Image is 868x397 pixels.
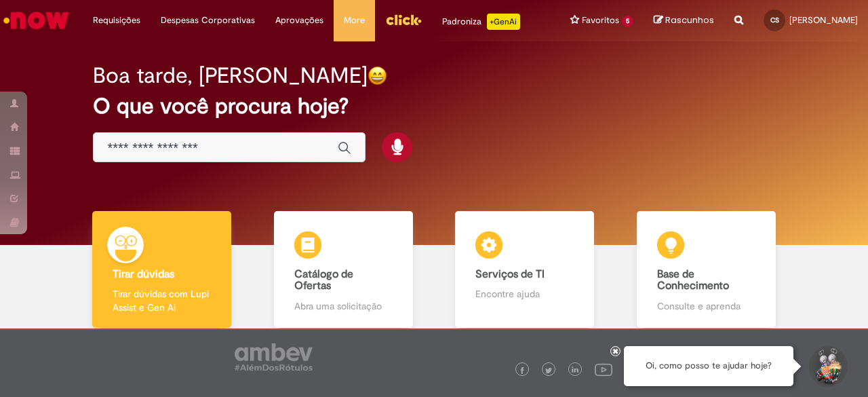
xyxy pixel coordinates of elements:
span: Favoritos [582,14,619,27]
a: Rascunhos [654,14,714,27]
span: [PERSON_NAME] [789,14,858,26]
p: Consulte e aprenda [657,299,755,313]
p: +GenAi [487,14,520,30]
img: logo_footer_ambev_rotulo_gray.png [235,343,313,371]
b: Base de Conhecimento [657,267,729,293]
button: Iniciar Conversa de Suporte [807,346,848,387]
img: happy-face.png [368,66,387,86]
img: ServiceNow [1,7,71,34]
a: Serviços de TI Encontre ajuda [434,211,616,328]
span: Rascunhos [665,14,714,26]
span: 5 [622,16,633,27]
div: Padroniza [442,14,520,30]
span: Aprovações [275,14,323,27]
span: More [344,14,365,27]
span: Requisições [93,14,140,27]
img: click_logo_yellow_360x200.png [385,10,422,30]
p: Abra uma solicitação [294,299,393,313]
a: Tirar dúvidas Tirar dúvidas com Lupi Assist e Gen Ai [71,211,253,328]
h2: Boa tarde, [PERSON_NAME] [93,64,368,88]
p: Encontre ajuda [475,287,574,301]
p: Tirar dúvidas com Lupi Assist e Gen Ai [113,287,211,314]
img: logo_footer_youtube.png [595,360,612,378]
b: Tirar dúvidas [113,267,174,281]
h2: O que você procura hoje? [93,94,774,118]
span: CS [770,16,779,24]
img: logo_footer_facebook.png [519,367,526,374]
a: Catálogo de Ofertas Abra uma solicitação [253,211,435,328]
a: Base de Conhecimento Consulte e aprenda [616,211,797,328]
div: Oi, como posso te ajudar hoje? [624,346,793,386]
img: logo_footer_twitter.png [545,367,552,374]
b: Serviços de TI [475,267,545,281]
b: Catálogo de Ofertas [294,267,353,293]
span: Despesas Corporativas [161,14,255,27]
img: logo_footer_linkedin.png [572,366,578,375]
